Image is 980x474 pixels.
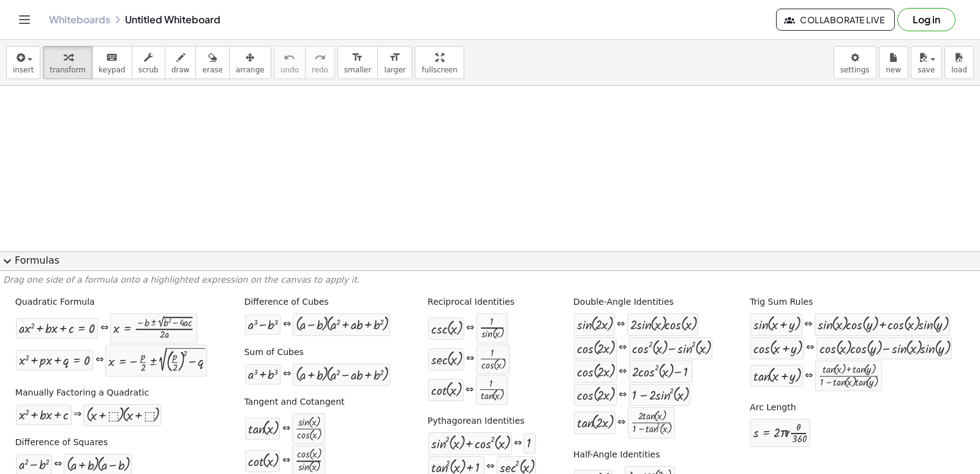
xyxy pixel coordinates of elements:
[619,365,627,379] div: ⇔
[840,66,870,74] span: settings
[750,296,813,308] label: Trig Sum Rules
[15,10,34,29] button: Toggle navigation
[49,13,110,26] a: Whiteboards
[195,46,229,79] button: erase
[236,66,265,74] span: arrange
[415,46,464,79] button: fullscreen
[776,9,895,31] button: Collaborate Live
[337,46,378,79] button: format_sizesmaller
[352,50,363,65] i: format_size
[96,353,104,367] div: ⇔
[282,422,290,436] div: ⇔
[283,367,291,381] div: ⇔
[617,416,625,430] div: ⇔
[15,387,149,399] label: Manually Factoring a Quadratic
[281,66,299,74] span: undo
[244,396,345,408] label: Tangent and Cotangent
[73,408,81,422] div: ⇒
[282,454,290,468] div: ⇔
[804,318,812,332] div: ⇔
[13,66,34,74] span: insert
[100,321,108,335] div: ⇔
[244,346,304,359] label: Sum of Cubes
[834,46,876,79] button: settings
[377,46,412,79] button: format_sizelarger
[466,321,474,335] div: ⇔
[389,50,401,65] i: format_size
[617,318,625,332] div: ⇔
[786,14,884,25] span: Collaborate Live
[806,341,814,355] div: ⇔
[15,296,95,308] label: Quadratic Formula
[202,66,222,74] span: erase
[573,296,674,308] label: Double-Angle Identities
[466,352,474,366] div: ⇔
[573,449,660,461] label: Half-Angle Identities
[165,46,197,79] button: draw
[619,341,627,355] div: ⇔
[229,46,271,79] button: arrange
[384,66,405,74] span: larger
[750,402,796,414] label: Arc Length
[466,383,473,397] div: ⇔
[54,457,62,472] div: ⇔
[274,46,306,79] button: undoundo
[344,66,371,74] span: smaller
[805,369,813,383] div: ⇔
[138,66,159,74] span: scrub
[886,66,901,74] span: new
[911,46,942,79] button: save
[6,46,40,79] button: insert
[284,50,295,65] i: undo
[897,8,956,31] button: Log in
[428,415,524,427] label: Pythagorean Identities
[918,66,935,74] span: save
[619,388,627,402] div: ⇔
[305,46,335,79] button: redoredo
[43,46,92,79] button: transform
[132,46,165,79] button: scrub
[879,46,908,79] button: new
[171,66,190,74] span: draw
[486,460,494,474] div: ⇔
[244,296,329,308] label: Difference of Cubes
[514,437,522,451] div: ⇔
[3,274,977,286] p: Drag one side of a formula onto a highlighted expression on the canvas to apply it.
[50,66,86,74] span: transform
[15,437,108,449] label: Difference of Squares
[92,46,132,79] button: keyboardkeypad
[421,66,457,74] span: fullscreen
[99,66,126,74] span: keypad
[428,296,514,308] label: Reciprocal Identities
[951,66,967,74] span: load
[106,50,118,65] i: keyboard
[944,46,974,79] button: load
[283,318,291,332] div: ⇔
[314,50,326,65] i: redo
[312,66,328,74] span: redo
